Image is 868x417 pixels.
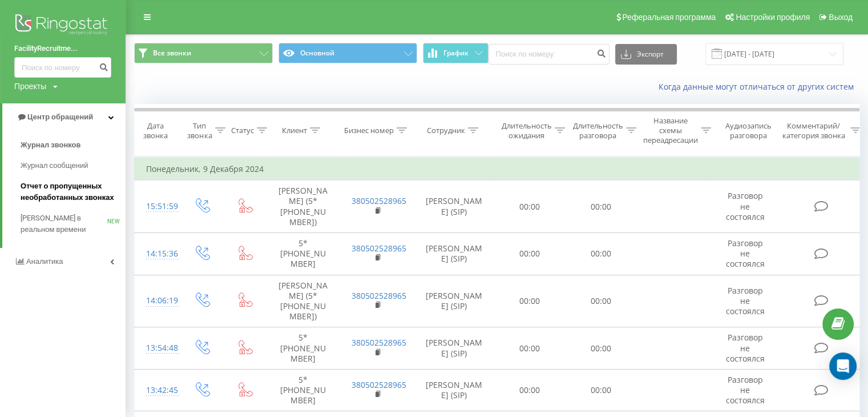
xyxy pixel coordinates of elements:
td: [PERSON_NAME] (5*[PHONE_NUMBER]) [266,181,340,233]
a: Центр обращений [2,103,126,131]
span: Разговор не состоялся [726,190,765,222]
td: 5*[PHONE_NUMBER] [266,369,340,411]
span: Разговор не состоялся [726,332,765,363]
a: Когда данные могут отличаться от других систем [659,81,859,92]
td: Понедельник, 9 Декабря 2024 [135,158,865,181]
div: 14:15:36 [146,243,169,265]
div: Бизнес номер [344,126,394,135]
div: 13:42:45 [146,379,169,402]
span: Разговор не состоялся [726,374,765,406]
td: 00:00 [494,369,566,411]
a: 380502528965 [352,243,406,254]
button: График [423,43,488,63]
td: 00:00 [566,233,637,275]
a: Журнал звонков [21,135,126,155]
a: 380502528965 [352,195,406,206]
a: 380502528965 [352,337,406,348]
div: Длительность ожидания [502,121,552,141]
td: [PERSON_NAME] (SIP) [414,327,494,370]
a: 380502528965 [352,379,406,390]
div: Аудиозапись разговора [721,121,776,141]
td: 00:00 [566,181,637,233]
div: 14:06:19 [146,290,169,312]
span: Разговор не состоялся [726,238,765,269]
a: Отчет о пропущенных необработанных звонках [21,176,126,208]
td: [PERSON_NAME] (5*[PHONE_NUMBER]) [266,275,340,327]
span: Журнал сообщений [21,160,88,171]
td: 00:00 [566,327,637,370]
div: Дата звонка [135,121,177,141]
div: Статус [231,126,254,135]
td: [PERSON_NAME] (SIP) [414,369,494,411]
span: Все звонки [153,49,191,58]
div: Сотрудник [427,126,465,135]
td: 00:00 [566,275,637,327]
span: Журнал звонков [21,139,80,151]
td: [PERSON_NAME] (SIP) [414,275,494,327]
td: 5*[PHONE_NUMBER] [266,327,340,370]
td: 5*[PHONE_NUMBER] [266,233,340,275]
div: Open Intercom Messenger [829,352,857,380]
input: Поиск по номеру [488,44,609,65]
td: 00:00 [494,181,566,233]
a: FacilityRecruitme... [14,43,111,54]
div: Клиент [282,126,307,135]
div: Длительность разговора [573,121,623,141]
span: Центр обращений [27,113,93,121]
input: Поиск по номеру [14,57,111,78]
span: Аналитика [26,257,63,266]
span: Реферальная программа [622,13,716,22]
button: Основной [278,43,417,63]
a: [PERSON_NAME] в реальном времениNEW [21,208,126,240]
div: 13:54:48 [146,337,169,359]
a: Журнал сообщений [21,155,126,176]
div: Тип звонка [188,121,212,141]
td: 00:00 [494,327,566,370]
td: [PERSON_NAME] (SIP) [414,181,494,233]
td: 00:00 [494,233,566,275]
span: Настройки профиля [736,13,810,22]
div: Комментарий/категория звонка [781,121,847,141]
button: Экспорт [615,44,677,65]
span: Отчет о пропущенных необработанных звонках [21,181,120,203]
td: 00:00 [494,275,566,327]
button: Все звонки [134,43,273,63]
span: Разговор не состоялся [726,285,765,316]
td: 00:00 [566,369,637,411]
span: График [443,49,469,57]
span: Выход [829,13,853,22]
div: 15:51:59 [146,195,169,218]
div: Название схемы переадресации [643,116,698,145]
span: [PERSON_NAME] в реальном времени [21,212,107,235]
td: [PERSON_NAME] (SIP) [414,233,494,275]
a: 380502528965 [352,290,406,301]
img: Ringostat logo [14,11,111,40]
div: Проекты [14,81,46,92]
